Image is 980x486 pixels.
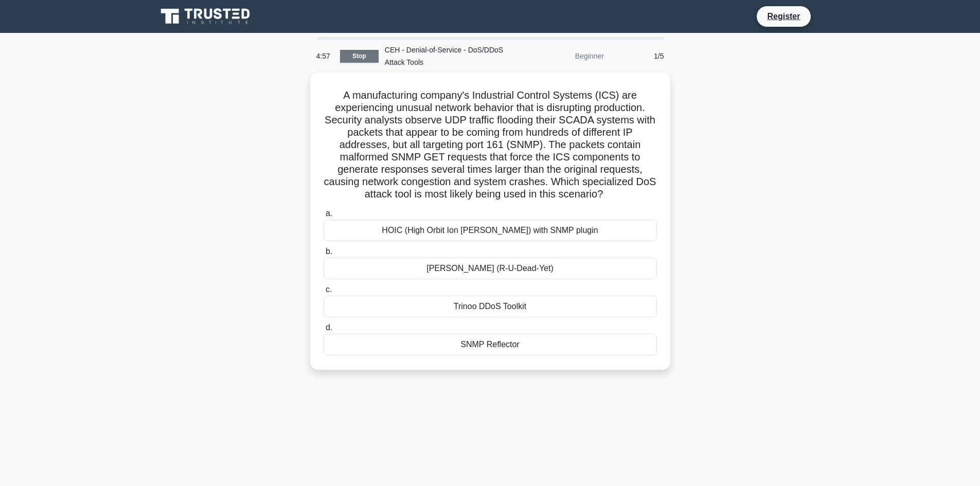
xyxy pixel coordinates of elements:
[324,296,657,317] div: Trinoo DDoS Toolkit
[324,334,657,355] div: SNMP Reflector
[323,89,658,201] h5: A manufacturing company's Industrial Control Systems (ICS) are experiencing unusual network behav...
[520,46,610,66] div: Beginner
[326,247,332,256] span: b.
[326,209,332,218] span: a.
[761,10,806,23] a: Register
[610,46,670,66] div: 1/5
[324,220,657,241] div: HOIC (High Orbit Ion [PERSON_NAME]) with SNMP plugin
[326,285,332,294] span: c.
[379,40,520,73] div: CEH - Denial-of-Service - DoS/DDoS Attack Tools
[324,258,657,279] div: [PERSON_NAME] (R-U-Dead-Yet)
[326,323,332,332] span: d.
[340,50,379,63] a: Stop
[310,46,340,66] div: 4:57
